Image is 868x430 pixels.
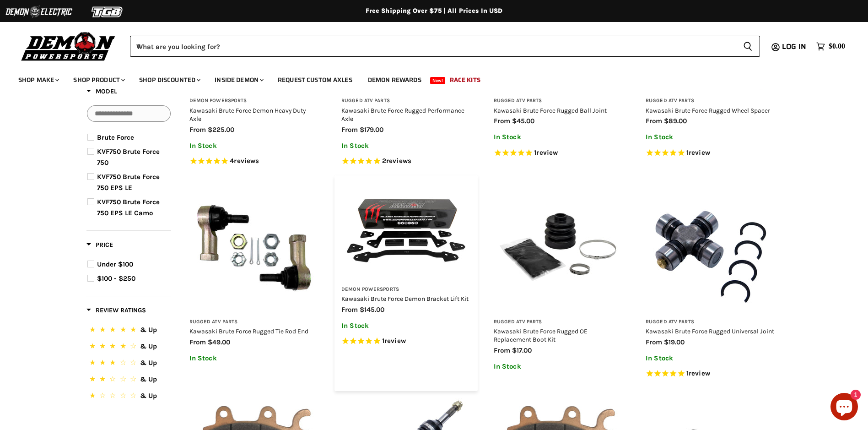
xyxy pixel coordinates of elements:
[646,117,662,125] span: from
[189,98,319,104] h3: Demon Powersports
[130,36,736,57] input: When autocomplete results are available use up and down arrows to review and enter to select
[341,337,471,346] span: Rated 5.0 out of 5 stars 1 reviews
[97,198,160,217] span: KVF750 Brute Force 750 EPS LE Camo
[230,157,259,165] span: 4 reviews
[140,342,157,350] span: & Up
[11,71,65,89] a: Shop Make
[189,107,306,122] a: Kawasaki Brute Force Demon Heavy Duty Axle
[97,133,134,142] span: Brute Force
[689,148,710,157] span: review
[778,43,812,51] a: Log in
[494,346,510,354] span: from
[494,327,588,343] a: Kawasaki Brute Force Rugged OE Replacement Boot Kit
[189,319,319,326] h3: Rugged ATV Parts
[341,286,471,293] h3: Demon Powersports
[208,338,230,346] span: $49.00
[341,305,358,314] span: from
[494,98,623,104] h3: Rugged ATV Parts
[341,107,464,122] a: Kawasaki Brute Force Rugged Performance Axle
[646,327,774,335] a: Kawasaki Brute Force Rugged Universal Joint
[494,148,623,158] span: Rated 5.0 out of 5 stars 1 reviews
[494,182,623,312] img: Kawasaki Brute Force Rugged OE Replacement Boot Kit
[443,71,487,89] a: Race Kits
[664,117,687,125] span: $89.00
[689,369,710,377] span: review
[494,133,623,141] p: In Stock
[341,125,358,134] span: from
[386,157,411,165] span: reviews
[360,305,384,314] span: $145.00
[189,142,319,150] p: In Stock
[140,359,157,367] span: & Up
[73,3,142,21] img: TGB Logo 2
[189,157,319,166] span: Rated 5.0 out of 5 stars 4 reviews
[341,98,471,104] h3: Rugged ATV Parts
[828,393,861,423] inbox-online-store-chat: Shopify online store chat
[66,71,130,89] a: Shop Product
[86,306,146,317] button: Filter by Review Ratings
[189,182,319,312] img: Kawasaki Brute Force Rugged Tie Rod End
[97,173,160,192] span: KVF750 Brute Force 750 EPS LE
[341,322,471,330] p: In Stock
[140,392,157,400] span: & Up
[140,375,157,383] span: & Up
[87,357,170,370] button: 3 Stars.
[87,105,171,122] input: Search Options
[494,319,623,326] h3: Rugged ATV Parts
[68,7,800,15] div: Free Shipping Over $75 | All Prices In USD
[646,148,775,158] span: Rated 5.0 out of 5 stars 1 reviews
[646,319,775,326] h3: Rugged ATV Parts
[360,125,383,134] span: $179.00
[494,107,607,114] a: Kawasaki Brute Force Rugged Ball Joint
[341,182,471,279] img: Kawasaki Brute Force Demon Bracket Lift Kit
[646,107,770,114] a: Kawasaki Brute Force Rugged Wheel Spacer
[736,36,760,57] button: Search
[646,182,775,312] img: Kawasaki Brute Force Rugged Universal Joint
[494,117,510,125] span: from
[86,240,113,252] button: Filter by Price
[512,117,534,125] span: $45.00
[536,148,558,157] span: review
[18,30,119,62] img: Demon Powersports
[87,341,170,354] button: 4 Stars.
[646,338,662,346] span: from
[646,354,775,362] p: In Stock
[234,157,259,165] span: reviews
[87,390,170,403] button: 1 Star.
[189,327,308,335] a: Kawasaki Brute Force Rugged Tie Rod End
[97,274,135,283] span: $100 - $250
[189,338,206,346] span: from
[132,71,206,89] a: Shop Discounted
[208,125,234,134] span: $225.00
[686,148,710,157] span: 1 reviews
[5,3,73,21] img: Demon Electric Logo 2
[384,337,406,345] span: review
[829,42,845,51] span: $0.00
[812,40,850,53] a: $0.00
[86,87,117,95] span: Model
[86,241,113,249] span: Price
[86,306,146,314] span: Review Ratings
[341,142,471,150] p: In Stock
[646,369,775,379] span: Rated 5.0 out of 5 stars 1 reviews
[97,147,160,167] span: KVF750 Brute Force 750
[686,369,710,377] span: 1 reviews
[87,374,170,387] button: 2 Stars.
[140,326,157,334] span: & Up
[361,71,428,89] a: Demon Rewards
[271,71,359,89] a: Request Custom Axles
[87,324,170,337] button: 5 Stars.
[430,77,446,84] span: New!
[782,41,806,52] span: Log in
[189,125,206,134] span: from
[494,363,623,370] p: In Stock
[646,133,775,141] p: In Stock
[11,67,843,89] ul: Main menu
[130,36,760,57] form: Product
[341,157,471,166] span: Rated 5.0 out of 5 stars 2 reviews
[208,71,269,89] a: Inside Demon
